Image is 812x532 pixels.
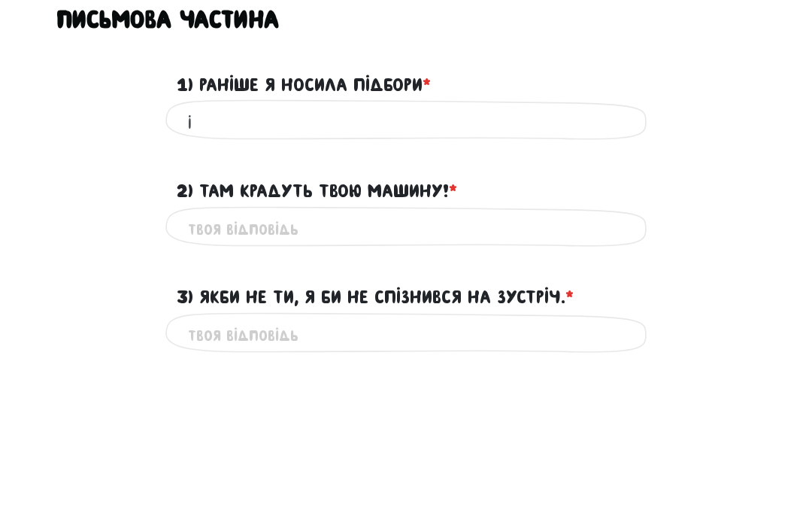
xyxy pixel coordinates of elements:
input: Твоя відповідь [188,371,624,405]
label: 1) Раніше я носила підбори [177,229,431,257]
span: не користуйся перекладачами! [56,56,326,94]
h3: Письмова частина [56,163,279,193]
label: 3) Якби не ти, я би не спізнився на зустріч. [177,441,574,470]
label: 2) Там крадуть твою машину! [177,335,457,363]
input: Твоя відповідь [188,477,624,511]
input: Твоя відповідь [188,264,624,298]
